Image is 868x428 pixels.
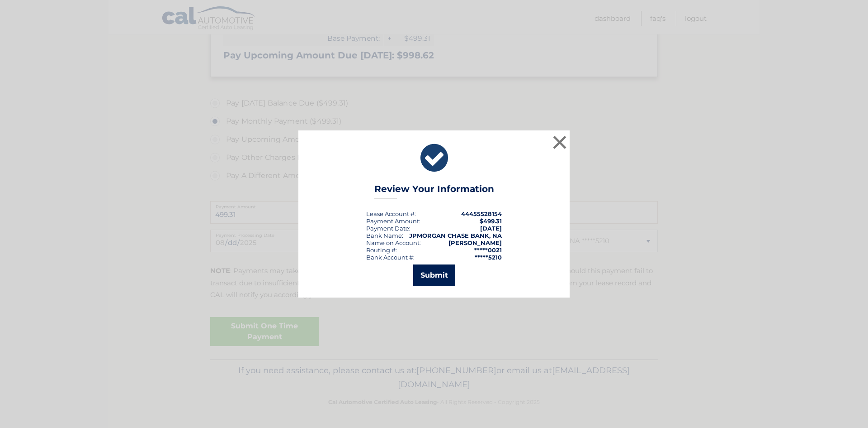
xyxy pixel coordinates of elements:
h3: Review Your Information [374,183,494,199]
strong: 44455528154 [461,210,502,217]
div: Bank Name: [366,232,403,239]
div: Bank Account #: [366,254,415,261]
div: Lease Account #: [366,210,416,217]
span: [DATE] [480,225,502,232]
span: Payment Date [366,225,409,232]
button: Submit [413,264,455,286]
span: $499.31 [480,217,502,225]
div: Routing #: [366,246,397,254]
strong: JPMORGAN CHASE BANK, NA [409,232,502,239]
div: Name on Account: [366,239,421,246]
button: × [551,133,569,151]
strong: [PERSON_NAME] [448,239,502,246]
div: : [366,225,410,232]
div: Payment Amount: [366,217,420,225]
